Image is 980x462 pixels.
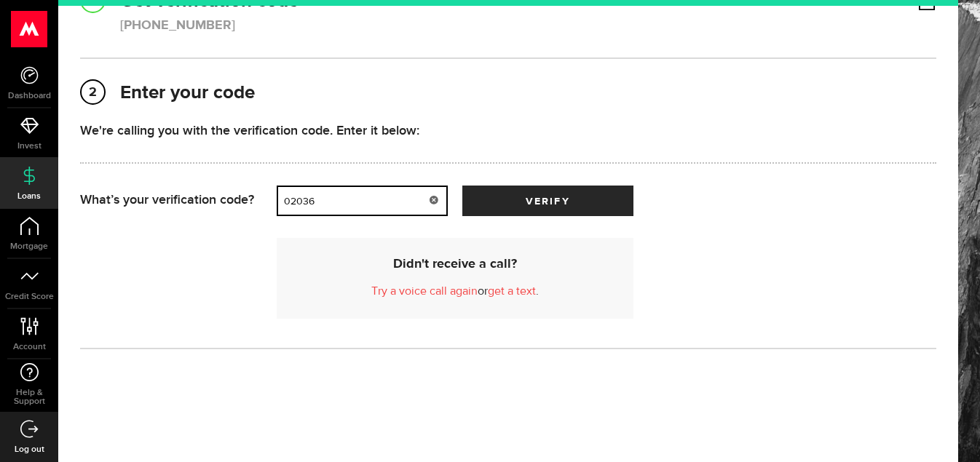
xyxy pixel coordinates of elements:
button: verify [462,186,633,216]
div: or . [295,256,615,300]
a: get a text [488,286,536,298]
a: Try a voice call again [371,286,478,298]
h2: Enter your code [80,81,936,106]
span: verify [526,196,569,207]
button: Open LiveChat chat widget [12,6,55,49]
span: 2 [82,81,104,104]
h6: Didn't receive a call? [295,256,615,272]
div: We're calling you with the verification code. Enter it below: [80,121,936,140]
div: [PHONE_NUMBER] [120,16,235,36]
div: What’s your verification code? [80,186,277,216]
